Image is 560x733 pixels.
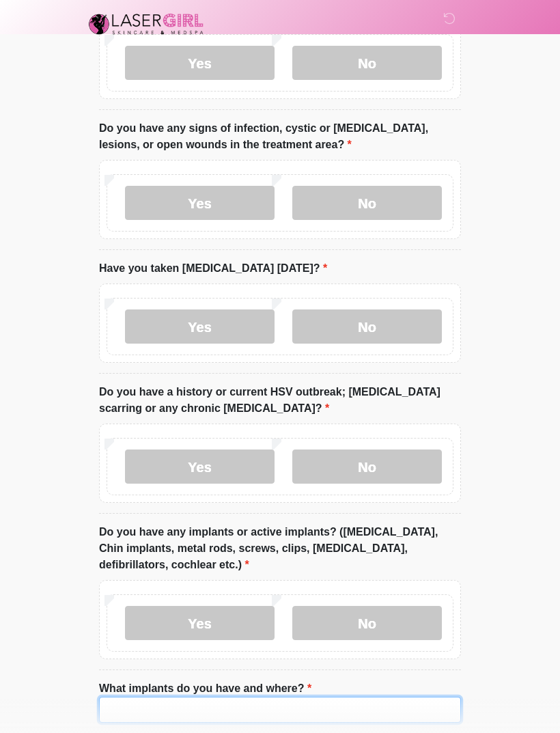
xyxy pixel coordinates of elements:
label: No [292,186,442,220]
label: Yes [125,606,275,640]
label: Yes [125,309,275,344]
label: Have you taken [MEDICAL_DATA] [DATE]? [99,260,327,277]
label: No [292,450,442,484]
label: No [292,46,442,80]
label: Do you have any signs of infection, cystic or [MEDICAL_DATA], lesions, or open wounds in the trea... [99,120,461,153]
label: Yes [125,46,275,80]
label: No [292,309,442,344]
label: Do you have any implants or active implants? ([MEDICAL_DATA], Chin implants, metal rods, screws, ... [99,524,461,573]
label: Yes [125,186,275,220]
label: No [292,606,442,640]
img: Laser Girl Med Spa LLC Logo [85,10,207,38]
label: Do you have a history or current HSV outbreak; [MEDICAL_DATA] scarring or any chronic [MEDICAL_DA... [99,384,461,417]
label: What implants do you have and where? [99,680,311,697]
label: Yes [125,450,275,484]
